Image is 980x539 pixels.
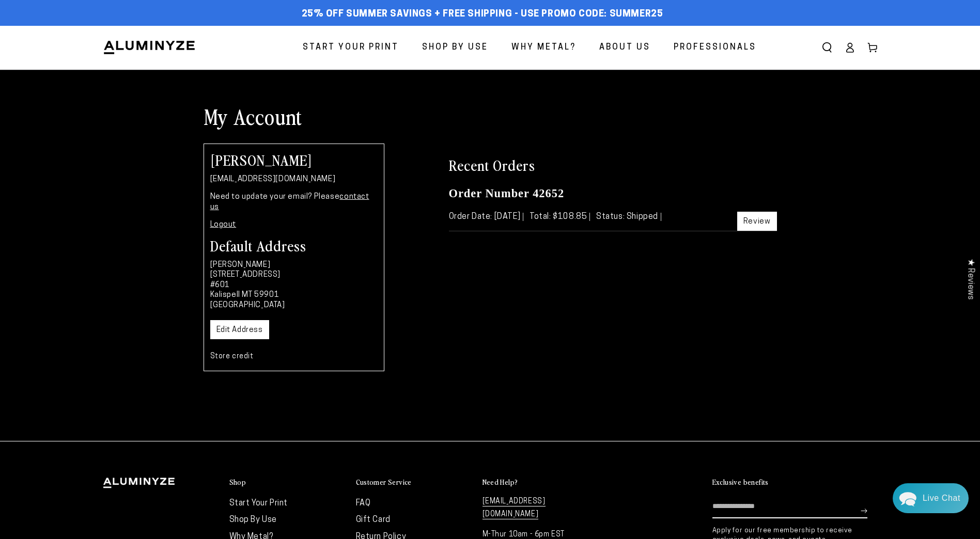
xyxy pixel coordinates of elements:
[210,175,378,185] p: [EMAIL_ADDRESS][DOMAIN_NAME]
[422,40,488,55] span: Shop By Use
[229,478,346,487] summary: Shop
[229,516,277,524] a: Shop By Use
[960,250,980,308] div: Click to open Judge.me floating reviews tab
[210,238,378,252] h3: Default Address
[893,483,969,513] div: Chat widget toggle
[229,499,288,508] a: Start Your Print
[530,213,590,221] span: Total: $108.85
[34,116,200,125] p: This email is being updated. Please resend your email to: [EMAIL_ADDRESS][DOMAIN_NAME] or namaste...
[21,86,198,96] div: Recent Conversations
[79,296,140,302] span: We run on
[210,152,378,167] h2: [PERSON_NAME]
[210,221,237,229] a: Logout
[229,478,246,487] h2: Shop
[210,192,378,212] p: Need to update your email? Please
[77,52,142,59] span: Away until [DATE]
[712,478,769,487] h2: Exclusive benefits
[483,478,599,487] summary: Need Help?
[483,498,546,519] a: [EMAIL_ADDRESS][DOMAIN_NAME]
[356,478,412,487] h2: Customer Service
[511,40,576,55] span: Why Metal?
[449,187,565,200] a: Order Number 42652
[111,294,139,302] span: Re:amaze
[483,478,518,487] h2: Need Help?
[712,478,878,487] summary: Exclusive benefits
[210,193,369,211] a: contact us
[414,34,496,61] a: Shop By Use
[75,15,102,42] img: John
[923,483,960,513] div: Contact Us Directly
[68,311,151,328] a: Leave A Message
[182,106,200,114] div: [DATE]
[449,155,777,174] h2: Recent Orders
[295,34,407,61] a: Start Your Print
[674,40,756,55] span: Professionals
[210,353,254,360] a: Store credit
[861,495,867,526] button: Subscribe
[356,499,371,508] a: FAQ
[103,40,196,55] img: Aluminyze
[210,260,378,311] p: [PERSON_NAME] [STREET_ADDRESS] #601 Kalispell MT 59901 [GEOGRAPHIC_DATA]
[816,36,838,59] summary: Search our site
[504,34,584,61] a: Why Metal?
[356,516,391,524] a: Gift Card
[302,9,663,20] span: 25% off Summer Savings + Free Shipping - Use Promo Code: SUMMER25
[118,15,145,42] img: Helga
[737,212,777,231] a: Review
[666,34,764,61] a: Professionals
[97,15,123,42] img: Marie J
[303,40,399,55] span: Start Your Print
[204,103,777,130] h1: My Account
[599,40,650,55] span: About Us
[34,104,44,115] img: b3dbc8f2204190a5f95b4ca75e0d38c5
[210,320,269,339] a: Edit Address
[596,213,661,221] span: Status: Shipped
[592,34,658,61] a: About Us
[356,478,472,487] summary: Customer Service
[449,213,524,221] span: Order Date: [DATE]
[47,105,182,115] div: Aluminyze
